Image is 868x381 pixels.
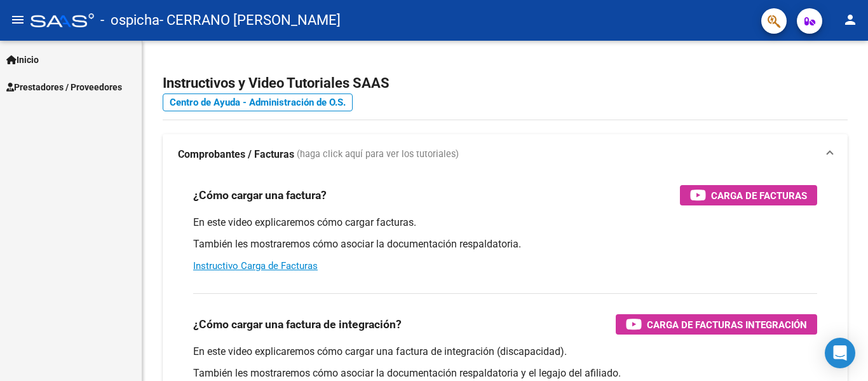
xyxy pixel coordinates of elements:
span: - CERRANO [PERSON_NAME] [159,6,341,34]
strong: Comprobantes / Facturas [178,148,294,162]
h3: ¿Cómo cargar una factura? [193,186,327,204]
div: Open Intercom Messenger [825,338,855,368]
span: Inicio [6,53,39,67]
a: Centro de Ayuda - Administración de O.S. [163,94,353,111]
span: Carga de Facturas [711,188,807,204]
button: Carga de Facturas Integración [616,314,817,335]
h2: Instructivos y Video Tutoriales SAAS [163,71,848,95]
p: En este video explicaremos cómo cargar facturas. [193,216,817,230]
p: En este video explicaremos cómo cargar una factura de integración (discapacidad). [193,345,817,359]
span: (haga click aquí para ver los tutoriales) [297,148,459,162]
span: Prestadores / Proveedores [6,80,122,94]
a: Instructivo Carga de Facturas [193,260,318,272]
p: También les mostraremos cómo asociar la documentación respaldatoria. [193,237,817,251]
span: Carga de Facturas Integración [647,317,807,333]
h3: ¿Cómo cargar una factura de integración? [193,315,402,333]
mat-expansion-panel-header: Comprobantes / Facturas (haga click aquí para ver los tutoriales) [163,134,848,175]
button: Carga de Facturas [680,185,817,205]
span: - ospicha [100,6,159,34]
mat-icon: person [843,12,858,27]
p: También les mostraremos cómo asociar la documentación respaldatoria y el legajo del afiliado. [193,366,817,380]
mat-icon: menu [10,12,25,27]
